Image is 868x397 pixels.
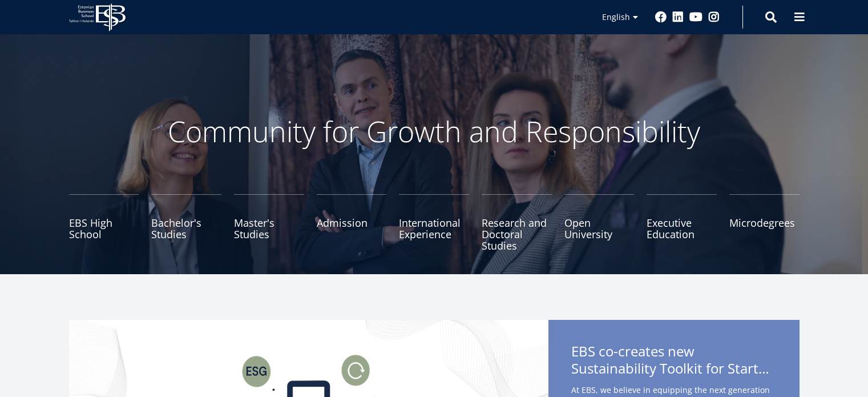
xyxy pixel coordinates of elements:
span: Sustainability Toolkit for Startups [571,360,777,377]
a: Instagram [708,11,720,23]
a: EBS High School [69,194,139,251]
a: Bachelor's Studies [151,194,221,251]
a: Microdegrees [729,194,800,251]
p: Community for Growth and Responsibility [132,114,737,149]
a: Facebook [655,11,667,23]
a: Research and Doctoral Studies [482,194,552,251]
a: International Experience [399,194,469,251]
a: Admission [317,194,387,251]
a: Linkedin [672,11,684,23]
a: Executive Education [647,194,717,251]
a: Master's Studies [234,194,304,251]
a: Open University [564,194,635,251]
a: Youtube [689,11,703,23]
span: EBS co-creates new [571,343,777,380]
